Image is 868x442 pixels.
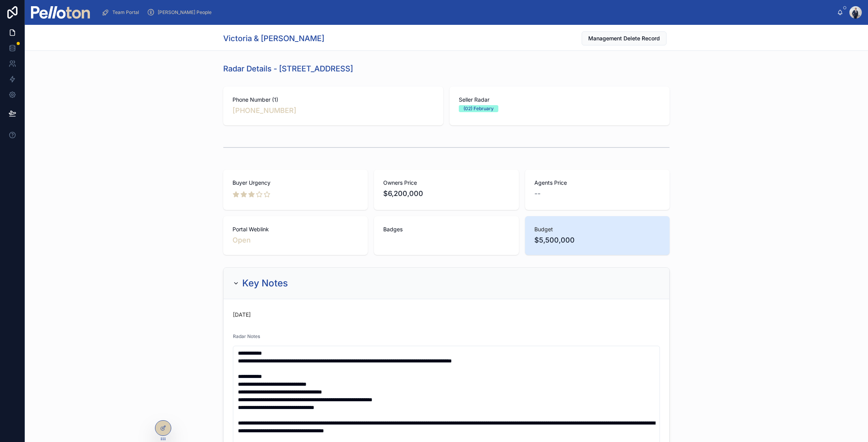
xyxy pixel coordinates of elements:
button: Management Delete Record [582,31,666,45]
span: Agents Price [534,179,660,187]
span: Radar Notes [233,333,260,339]
span: Buyer Urgency [232,179,358,187]
h2: Key Notes [242,277,288,289]
div: scrollable content [96,4,837,21]
span: -- [534,188,541,199]
span: Owners Price [383,179,509,187]
span: $5,500,000 [534,235,660,246]
span: Budget [534,225,660,233]
h1: Victoria & [PERSON_NAME] [223,33,324,44]
h1: Radar Details - [STREET_ADDRESS] [223,63,353,74]
a: [PHONE_NUMBER] [232,105,296,116]
span: [PERSON_NAME] People [158,9,212,16]
span: $6,200,000 [383,188,509,199]
span: Portal Weblink [232,225,358,233]
p: [DATE] [233,311,251,319]
span: Management Delete Record [588,35,660,42]
a: Team Portal [99,5,145,19]
a: Open [232,236,251,244]
span: Phone Number (1) [232,96,434,104]
a: [PERSON_NAME] People [145,5,217,19]
span: Team Portal [112,9,139,16]
span: Seller Radar [459,96,660,104]
img: App logo [31,6,90,19]
div: (02) February [463,105,494,112]
span: Badges [383,225,509,233]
